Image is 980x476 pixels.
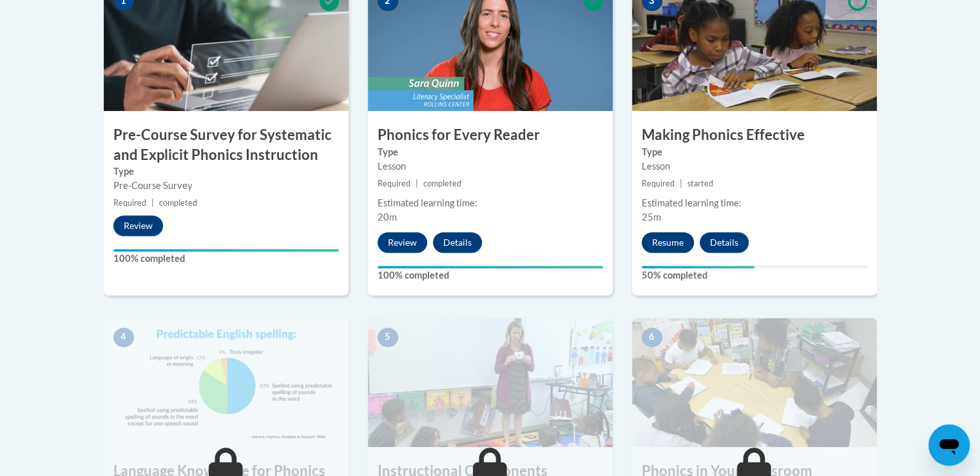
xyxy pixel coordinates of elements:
label: 50% completed [642,268,867,283]
label: Type [642,145,867,159]
div: Your progress [378,266,603,268]
div: Lesson [378,159,603,174]
label: Type [378,145,603,159]
label: 100% completed [113,252,339,266]
span: 20m [378,212,397,223]
button: Review [113,215,163,236]
iframe: Button to launch messaging window [928,424,970,466]
span: | [151,198,154,208]
span: | [680,179,682,188]
label: Type [113,164,339,179]
label: 100% completed [378,268,603,283]
button: Details [700,232,749,253]
span: 25m [642,212,661,223]
h3: Phonics for Every Reader [368,125,613,145]
div: Lesson [642,159,867,174]
span: Required [642,179,675,188]
div: Pre-Course Survey [113,179,339,193]
div: Estimated learning time: [378,196,603,210]
img: Course Image [368,318,613,447]
div: Your progress [642,266,754,268]
div: Estimated learning time: [642,196,867,210]
span: started [687,179,713,188]
img: Course Image [632,318,877,447]
span: | [416,179,418,188]
button: Resume [642,232,694,253]
img: Course Image [104,318,349,447]
h3: Pre-Course Survey for Systematic and Explicit Phonics Instruction [104,125,349,165]
span: completed [159,198,197,208]
span: 5 [378,328,398,347]
span: completed [423,179,461,188]
button: Review [378,232,427,253]
h3: Making Phonics Effective [632,125,877,145]
div: Your progress [113,249,339,252]
span: 6 [642,328,662,347]
span: Required [378,179,410,188]
button: Details [433,232,482,253]
span: 4 [113,328,134,347]
span: Required [113,198,146,208]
